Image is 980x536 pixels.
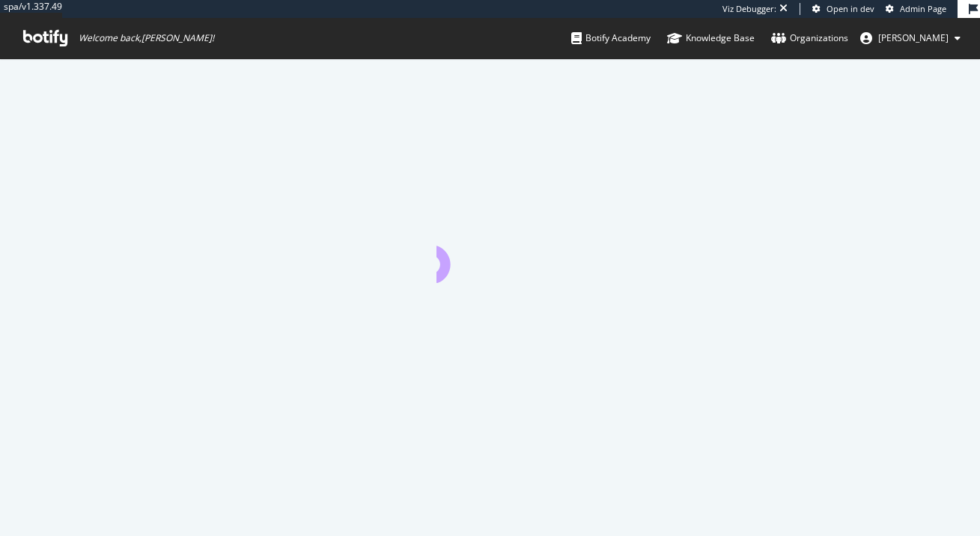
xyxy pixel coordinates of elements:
a: Organizations [771,18,848,58]
span: Open in dev [827,3,874,14]
span: adrianna [878,31,949,44]
a: Admin Page [886,3,946,15]
button: [PERSON_NAME] [848,26,973,50]
a: Knowledge Base [667,18,755,58]
div: Knowledge Base [667,31,755,46]
a: Botify Academy [571,18,651,58]
div: Viz Debugger: [722,3,776,15]
div: Organizations [771,31,848,46]
span: Welcome back, [PERSON_NAME] ! [79,32,214,44]
span: Admin Page [900,3,946,14]
a: Open in dev [812,3,874,15]
div: Botify Academy [571,31,651,46]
